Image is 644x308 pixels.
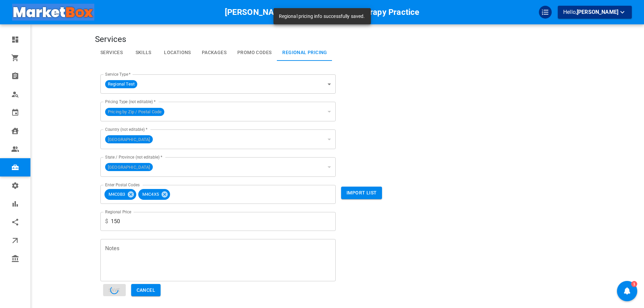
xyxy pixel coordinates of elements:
[232,45,277,61] a: Promo Codes
[105,182,140,188] label: Enter Postal Codes
[138,189,170,200] div: M4C4X5
[225,6,420,19] h6: [PERSON_NAME] [PERSON_NAME] Therapy Practice
[159,45,196,61] a: Locations
[131,284,161,297] button: Cancel
[95,45,128,61] a: Services
[105,99,156,104] label: Pricing Type (not editable)
[104,190,129,198] span: M4C0B3
[196,45,232,61] a: Packages
[558,6,632,19] button: Hello,[PERSON_NAME]
[277,45,332,61] a: Regional Pricing
[105,136,153,143] span: [GEOGRAPHIC_DATA]
[105,71,131,77] label: Service Type
[105,217,108,226] p: $
[617,281,637,301] div: 1
[563,8,626,17] p: Hello,
[105,108,164,116] span: Pricing by Zip / Postal Code
[105,80,137,88] span: Regional Test
[105,209,131,215] label: Regional Price
[128,45,159,61] a: Skills
[105,163,153,171] span: [GEOGRAPHIC_DATA]
[341,187,382,199] button: Import List
[104,189,136,200] div: M4C0B3
[105,154,162,160] label: State / Province (not editable)
[105,126,147,132] label: Country (not editable)
[539,6,552,19] div: QuickStart Guide
[577,9,618,15] span: [PERSON_NAME]
[138,190,163,198] span: M4C4X5
[631,281,637,287] div: 1
[95,34,582,45] h4: Services
[279,14,365,19] span: Regional pricing info successfully saved.
[12,4,94,21] img: company-logo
